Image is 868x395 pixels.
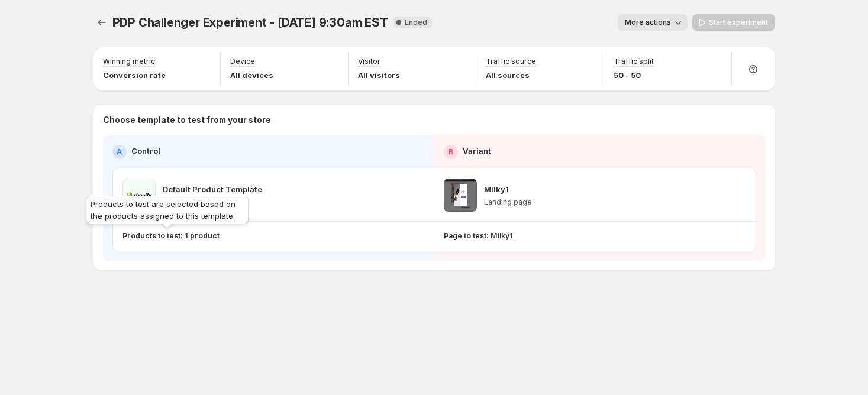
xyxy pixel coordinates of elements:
p: Winning metric [103,57,155,66]
button: Experiments [93,14,110,31]
p: All visitors [358,69,400,81]
p: Page to test: Milky1 [444,231,513,241]
p: Default Product Template [163,183,262,195]
p: Conversion rate [103,69,166,81]
img: Milky1 [444,179,477,212]
p: Products to test: 1 product [122,231,220,241]
p: All sources [486,69,536,81]
span: More actions [625,18,671,27]
p: Landing page [484,197,532,207]
p: Control [131,145,160,157]
h2: B [448,147,453,157]
p: Choose template to test from your store [103,114,766,126]
p: Visitor [358,57,380,66]
button: More actions [618,14,688,31]
img: Default Product Template [122,179,156,212]
span: PDP Challenger Experiment - [DATE] 9:30am EST [112,15,388,30]
p: 50 - 50 [614,69,654,81]
p: Variant [463,145,491,157]
span: Ended [405,18,427,27]
p: Device [230,57,255,66]
p: All devices [230,69,273,81]
p: Milky1 [484,183,509,195]
p: Traffic split [614,57,654,66]
h2: A [117,147,122,157]
p: Traffic source [486,57,536,66]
